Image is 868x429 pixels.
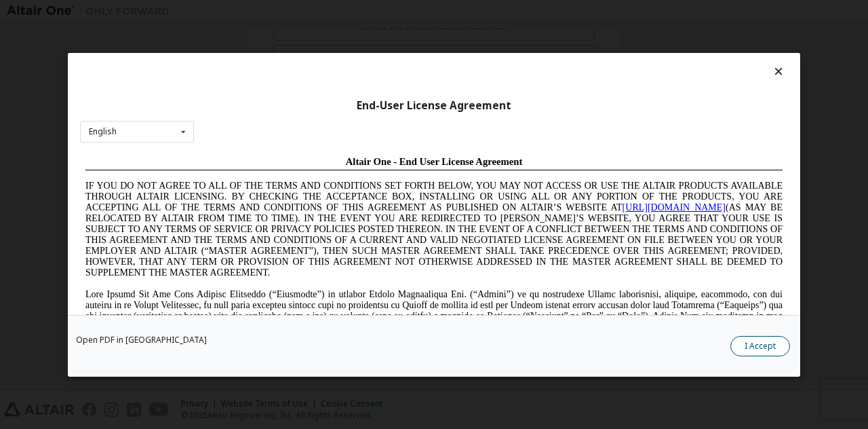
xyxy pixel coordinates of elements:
[5,30,703,127] span: IF YOU DO NOT AGREE TO ALL OF THE TERMS AND CONDITIONS SET FORTH BELOW, YOU MAY NOT ACCESS OR USE...
[89,128,117,136] div: English
[76,335,207,343] a: Open PDF in [GEOGRAPHIC_DATA]
[266,5,443,16] span: Altair One - End User License Agreement
[80,98,788,112] div: End-User License Agreement
[730,335,790,356] button: I Accept
[5,138,703,236] span: Lore Ipsumd Sit Ame Cons Adipisc Elitseddo (“Eiusmodte”) in utlabor Etdolo Magnaaliqua Eni. (“Adm...
[542,52,646,62] a: [URL][DOMAIN_NAME]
